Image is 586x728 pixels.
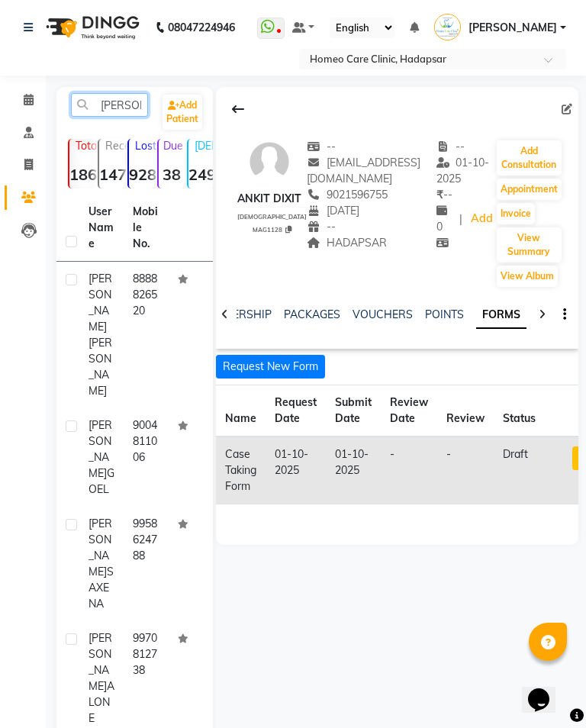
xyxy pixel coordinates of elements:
a: PACKAGES [284,308,340,321]
span: -- [307,220,336,234]
div: Back to Client [222,95,254,124]
img: logo [39,6,143,49]
button: View Summary [497,227,562,263]
p: Recent [105,139,124,153]
p: Lost [135,139,154,153]
span: [PERSON_NAME] [89,272,112,333]
div: MAG1128 [237,224,307,234]
span: [DEMOGRAPHIC_DATA] [237,213,307,221]
span: [PERSON_NAME] [89,418,112,480]
span: [PERSON_NAME] [89,517,112,578]
button: View Album [497,266,558,287]
td: 9958624788 [124,507,168,621]
span: [PERSON_NAME] [89,336,112,398]
th: Request Date [266,385,326,437]
img: avatar [246,139,292,185]
div: ANKIT DIXIT [231,191,307,207]
span: [EMAIL_ADDRESS][DOMAIN_NAME] [307,156,420,185]
span: ₹ [436,188,443,201]
th: Name [216,385,266,437]
td: 01-10-2025 [326,436,381,504]
span: 9021596755 [307,188,388,201]
span: 0 [436,204,453,234]
th: Submit Date [326,385,381,437]
td: Case Taking Form [216,436,266,504]
p: [DEMOGRAPHIC_DATA] [195,139,214,153]
span: SAXENA [89,565,114,610]
a: MEMBERSHIP [201,308,272,321]
span: | [459,211,462,227]
a: VOUCHERS [353,308,413,321]
strong: 18699 [69,165,95,184]
strong: 38 [159,165,184,184]
input: Search by Name/Mobile/Email/Code [71,93,148,117]
th: User Name [79,195,124,262]
span: 01-10-2025 [436,156,490,185]
button: Appointment [497,179,562,200]
iframe: chat widget [522,667,571,713]
button: Add Consultation [497,140,562,176]
span: [PERSON_NAME] [89,631,112,693]
a: Add Patient [163,95,202,130]
b: 08047224946 [168,6,235,49]
span: [PERSON_NAME] [468,20,557,36]
td: - [437,436,494,504]
td: 8888826520 [124,262,168,408]
th: Status [494,385,545,437]
button: Request New Form [216,355,325,378]
span: HADAPSAR [307,236,387,250]
span: ALONE [89,679,114,725]
td: - [381,436,437,504]
span: [DATE] [307,204,359,217]
span: -- [436,188,452,201]
span: -- [436,140,465,153]
th: Review [437,385,494,437]
a: Add [468,208,495,230]
strong: 2491 [188,165,214,184]
td: draft [494,436,545,504]
th: Mobile No. [124,195,168,262]
p: Due [162,139,184,153]
td: 9004811006 [124,408,168,507]
strong: 1477 [99,165,124,184]
strong: 928 [129,165,154,184]
td: 01-10-2025 [266,436,326,504]
a: FORMS [476,301,526,329]
a: POINTS [425,308,464,321]
p: Total [76,139,95,153]
th: Review Date [381,385,437,437]
img: Dr Komal Saste [434,14,461,40]
button: Invoice [497,203,535,224]
span: -- [307,140,336,153]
